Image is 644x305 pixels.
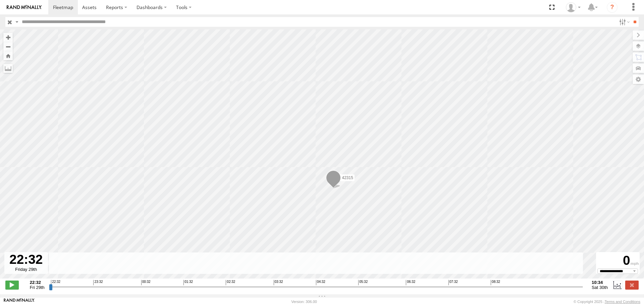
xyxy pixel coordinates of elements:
div: 0 [597,253,639,269]
span: 01:32 [183,280,193,285]
img: rand-logo.svg [7,5,42,10]
span: 06:32 [406,280,415,285]
span: 07:32 [448,280,458,285]
div: © Copyright 2025 - [574,300,640,304]
span: 42315 [342,175,353,180]
span: 00:32 [141,280,151,285]
div: Caseta Laredo TX [563,2,583,12]
a: Visit our Website [4,298,35,305]
label: Measure [3,64,13,73]
label: Search Filter Options [616,17,631,27]
label: Map Settings [633,75,644,84]
span: 05:32 [358,280,368,285]
span: Fri 29th Aug 2025 [30,285,45,290]
button: Zoom in [3,33,13,42]
span: 03:32 [274,280,283,285]
span: 08:32 [491,280,500,285]
i: ? [607,2,618,13]
span: 04:32 [316,280,325,285]
div: Version: 306.00 [291,300,317,304]
span: 22:32 [51,280,60,285]
a: Terms and Conditions [605,300,640,304]
span: 02:32 [226,280,235,285]
button: Zoom out [3,42,13,51]
label: Close [625,281,639,289]
span: Sat 30th Aug 2025 [592,285,608,290]
label: Search Query [14,17,19,27]
button: Zoom Home [3,51,13,60]
strong: 22:32 [30,280,45,285]
span: 23:32 [93,280,103,285]
label: Play/Stop [5,281,19,289]
strong: 10:34 [592,280,608,285]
